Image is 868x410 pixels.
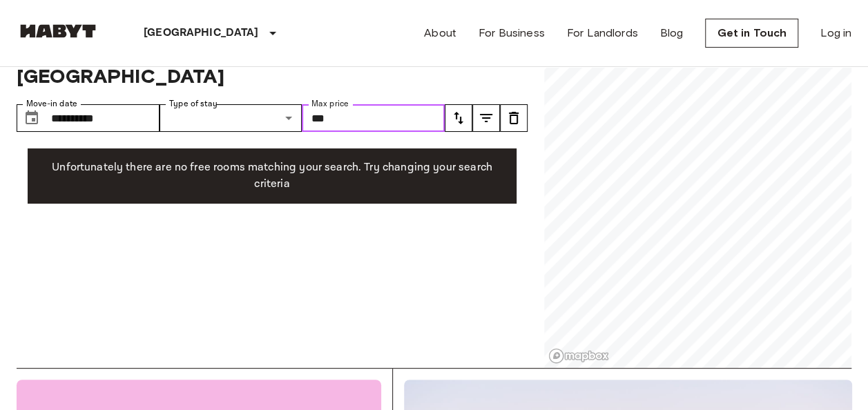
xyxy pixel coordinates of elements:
[660,25,684,41] a: Blog
[479,25,545,41] a: For Business
[567,25,638,41] a: For Landlords
[544,24,851,368] canvas: Map
[26,98,77,110] label: Move-in date
[169,98,218,110] label: Type of stay
[548,348,609,364] a: Mapbox logo
[500,104,528,132] button: tune
[39,159,505,193] p: Unfortunately there are no free rooms matching your search. Try changing your search criteria
[820,25,851,41] a: Log in
[18,104,46,132] button: Choose date, selected date is 1 Oct 2025
[445,104,472,132] button: tune
[424,25,456,41] a: About
[17,24,99,38] img: Habyt
[144,25,259,41] p: [GEOGRAPHIC_DATA]
[705,19,798,48] a: Get in Touch
[311,98,349,110] label: Max price
[472,104,500,132] button: tune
